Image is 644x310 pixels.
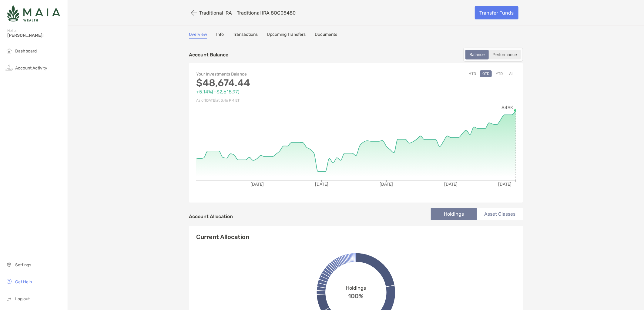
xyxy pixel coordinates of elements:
tspan: [DATE] [315,182,328,187]
tspan: [DATE] [380,182,393,187]
tspan: [DATE] [444,182,458,187]
a: Documents [315,32,337,39]
img: activity icon [5,64,13,71]
button: YTD [493,70,505,77]
button: QTD [480,70,492,77]
a: Upcoming Transfers [267,32,306,39]
h4: Current Allocation [196,233,249,241]
img: get-help icon [5,278,13,285]
span: Get Help [15,279,32,285]
p: As of [DATE] at 3:46 PM ET [196,97,356,104]
span: Account Activity [15,66,47,71]
h4: Account Allocation [189,214,233,219]
tspan: [DATE] [250,182,264,187]
tspan: [DATE] [498,182,512,187]
tspan: $49K [501,105,513,110]
img: logout icon [5,295,13,302]
span: [PERSON_NAME]! [7,33,64,38]
div: segmented control [463,48,523,62]
p: Account Balance [189,51,228,59]
button: All [507,70,516,77]
img: Zoe Logo [7,2,60,24]
button: MTD [466,70,478,77]
div: Balance [466,50,488,59]
span: Dashboard [15,49,37,54]
a: Transactions [233,32,258,39]
li: Holdings [431,208,477,220]
p: Your Investments Balance [196,70,356,78]
p: $48,674.44 [196,79,356,87]
span: 100% [348,291,364,300]
p: Traditional IRA - Traditional IRA 8OG05480 [199,10,296,16]
a: Transfer Funds [475,6,518,19]
span: Holdings [346,285,366,291]
img: household icon [5,47,13,54]
p: +5.14% ( +$2,618.97 ) [196,88,356,96]
a: Info [216,32,224,39]
span: Settings [15,262,31,268]
li: Asset Classes [477,208,523,220]
div: Performance [489,50,520,59]
span: Log out [15,296,30,302]
img: settings icon [5,261,13,268]
a: Overview [189,32,207,39]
